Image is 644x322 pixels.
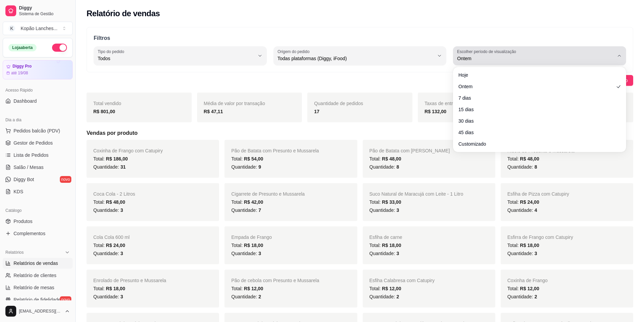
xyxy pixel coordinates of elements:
span: Total: [507,199,539,205]
span: Quantidade: [369,207,399,213]
span: Complementos [14,230,45,237]
span: Quantidade: [369,164,399,170]
span: Esfiha de carne [369,234,402,240]
span: Total: [369,286,401,291]
span: Quantidade: [369,294,399,299]
span: Total: [507,243,539,248]
span: Total: [369,243,401,248]
span: Quantidade: [93,294,123,299]
span: Customizado [458,141,614,147]
span: Quantidade: [93,251,123,256]
span: 45 dias [458,129,614,136]
span: Todas plataformas (Diggy, iFood) [278,55,434,62]
div: Acesso Rápido [3,85,73,96]
span: 7 dias [458,95,614,101]
span: 8 [397,164,399,170]
span: Relatório de mesas [14,284,54,291]
span: R$ 48,00 [382,156,401,162]
span: Quantidade: [231,294,261,299]
span: Pão de cebola com Presunto e Mussarela [231,278,319,283]
h2: Relatório de vendas [87,8,160,19]
label: Tipo do pedido [98,49,126,54]
span: 30 dias [458,118,614,124]
span: 2 [258,294,261,299]
span: Esfiha Calabresa com Catupiry [369,278,435,283]
div: Catálogo [3,205,73,216]
span: Empada de Frango [231,234,272,240]
span: 31 [120,164,126,170]
span: Esfiha de Pizza com Catupiry [507,191,569,197]
span: 3 [120,251,123,256]
span: R$ 18,00 [382,243,401,248]
span: 3 [397,251,399,256]
article: Diggy Pro [13,64,32,69]
span: R$ 12,00 [520,286,539,291]
span: Diggy [19,5,70,11]
span: 9 [258,164,261,170]
span: Quantidade: [507,294,537,299]
span: R$ 12,00 [382,286,401,291]
span: Quantidade: [231,251,261,256]
span: R$ 24,00 [520,199,539,205]
div: Dia a dia [3,115,73,125]
span: 3 [397,207,399,213]
span: R$ 48,00 [106,199,125,205]
span: Total: [93,286,125,291]
span: Quantidade: [231,164,261,170]
span: R$ 48,00 [520,156,539,162]
span: 3 [120,207,123,213]
span: Total: [93,156,128,162]
span: R$ 18,00 [106,286,125,291]
span: Salão / Mesas [14,164,44,171]
span: Total: [507,286,539,291]
span: 3 [534,251,537,256]
span: Total vendido [93,101,121,106]
span: Quantidade: [507,164,537,170]
span: Relatório de clientes [14,272,56,279]
span: Diggy Bot [14,176,34,183]
span: Total: [231,156,263,162]
span: R$ 42,00 [244,199,263,205]
span: Coxinha de Frango com Catupiry [93,148,163,153]
span: Pão de Batata com [PERSON_NAME] [369,148,450,153]
button: Select a team [3,22,73,35]
span: Cigarrete de Presunto e Mussarela [231,191,305,197]
span: 3 [258,251,261,256]
span: Ontem [458,83,614,90]
span: Sistema de Gestão [19,11,70,17]
span: Total: [231,199,263,205]
span: Quantidade: [369,251,399,256]
span: 4 [534,207,537,213]
span: Gestor de Pedidos [14,140,53,146]
span: Quantidade de pedidos [314,101,363,106]
span: Média de valor por transação [204,101,265,106]
span: Total: [231,286,263,291]
span: Total: [369,156,401,162]
span: Ontem [457,55,614,62]
span: K [8,25,15,32]
span: Enrolado de Presunto e Mussarela [93,278,166,283]
span: R$ 18,00 [244,243,263,248]
span: Coxinha de Frango [507,278,548,283]
span: R$ 24,00 [106,243,125,248]
strong: 17 [314,109,319,114]
button: Alterar Status [52,44,67,52]
span: Todos [98,55,255,62]
strong: R$ 801,00 [93,109,115,114]
label: Origem do pedido [278,49,312,54]
h5: Vendas por produto [87,129,633,137]
span: Total: [507,156,539,162]
span: Dashboard [14,98,37,104]
article: até 19/08 [11,70,28,76]
span: Total: [231,243,263,248]
span: Taxas de entrega [425,101,461,106]
span: Quantidade: [93,164,126,170]
span: Coca Cola - 2 Litros [93,191,135,197]
span: Quantidade: [507,251,537,256]
div: Loja aberta [8,44,37,51]
span: [EMAIL_ADDRESS][DOMAIN_NAME] [19,308,62,314]
span: R$ 54,00 [244,156,263,162]
span: Cola Cola 600 ml [93,234,129,240]
div: Kopão Lanches ... [21,25,57,32]
span: Relatório de fidelidade [14,296,61,303]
